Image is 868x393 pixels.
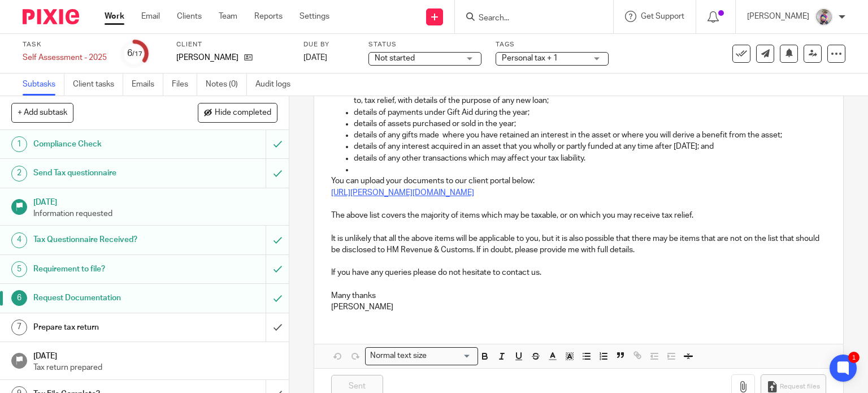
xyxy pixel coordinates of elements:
h1: [DATE] [33,348,277,362]
p: The above list covers the majority of items which may be taxable, or on which you may receive tax... [331,210,827,221]
a: Emails [132,74,163,96]
div: 2 [11,166,27,182]
p: details of payments under Gift Aid during the year; [354,107,827,118]
h1: Requirement to file? [33,261,181,278]
input: Search for option [431,350,471,362]
input: Search [478,14,579,24]
p: You can upload your documents to our client portal below: [331,175,827,187]
button: Hide completed [198,103,277,122]
a: Audit logs [255,74,299,96]
h1: Request Documentation [33,290,181,306]
a: Notes (0) [206,74,247,96]
img: DBTieDye.jpg [815,8,833,26]
p: It is unlikely that all the above items will be applicable to you, but it is also possible that t... [331,233,827,256]
a: Reports [254,11,283,22]
span: Personal tax + 1 [502,54,558,62]
h1: Compliance Check [33,136,181,153]
p: Tax return prepared [33,362,277,373]
a: Files [172,74,197,96]
span: Not started [375,54,415,62]
div: 6 [127,47,142,60]
h1: Tax Questionnaire Received? [33,231,181,248]
div: Search for option [365,347,478,365]
img: Pixie [23,9,79,24]
div: 4 [11,232,27,248]
a: [URL][PERSON_NAME][DOMAIN_NAME] [331,189,474,197]
a: Subtasks [23,74,64,96]
p: details of any other transactions which may affect your tax liability. [354,153,827,164]
p: Many thanks [331,290,827,301]
p: details of any interest acquired in an asset that you wholly or partly funded at any time after [... [354,141,827,152]
a: Email [141,11,160,22]
p: If you have any queries please do not hesitate to contact us. [331,267,827,278]
div: 6 [11,290,27,306]
div: 5 [11,261,27,277]
span: Normal text size [368,350,429,362]
p: details of assets purchased or sold in the year; [354,118,827,129]
span: Request files [780,382,820,391]
small: /17 [132,51,142,57]
span: Get Support [641,12,684,20]
span: Hide completed [215,109,271,118]
a: Clients [177,11,202,22]
p: [PERSON_NAME] [331,301,827,313]
a: Team [219,11,237,22]
div: 1 [848,352,860,363]
label: Status [368,40,481,49]
label: Due by [303,40,354,49]
p: details of any gifts made where you have retained an interest in the asset or where you will deri... [354,129,827,141]
h1: Prepare tax return [33,319,181,336]
p: Information requested [33,208,277,219]
h1: Send Tax questionnaire [33,165,181,182]
p: [PERSON_NAME] [176,52,238,63]
a: Work [105,11,124,22]
p: [PERSON_NAME] [747,11,809,22]
a: Settings [300,11,329,22]
label: Client [176,40,289,49]
div: Self Assessment - 2025 [23,52,107,63]
a: Client tasks [73,74,123,96]
div: 7 [11,319,27,335]
h1: [DATE] [33,194,277,208]
button: + Add subtask [11,103,73,122]
span: [DATE] [303,54,327,62]
label: Tags [496,40,609,49]
div: 1 [11,136,27,152]
label: Task [23,40,107,49]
